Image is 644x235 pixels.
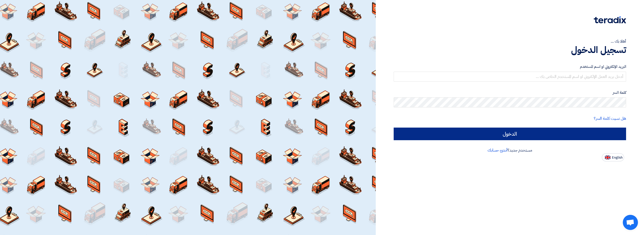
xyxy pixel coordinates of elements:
label: كلمة السر [394,90,626,96]
span: English [612,156,623,159]
a: أنشئ حسابك [488,147,507,153]
input: أدخل بريد العمل الإلكتروني او اسم المستخدم الخاص بك ... [394,72,626,82]
a: هل نسيت كلمة السر؟ [594,115,626,122]
input: الدخول [394,128,626,140]
button: English [602,153,624,161]
label: البريد الإلكتروني او اسم المستخدم [394,64,626,70]
div: أهلا بك ... [394,38,626,44]
div: مستخدم جديد؟ [394,147,626,153]
h1: تسجيل الدخول [394,44,626,55]
img: en-US.png [605,156,610,159]
a: Open chat [623,215,638,230]
img: Teradix logo [594,16,626,23]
